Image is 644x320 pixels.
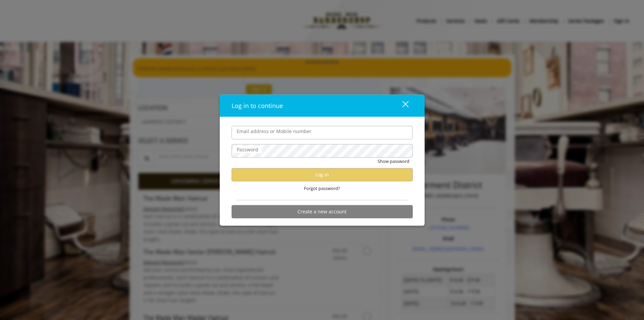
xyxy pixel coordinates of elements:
[233,146,262,153] label: Password
[232,168,413,181] button: Log in
[232,101,283,109] span: Log in to continue
[232,205,413,218] button: Create a new account
[395,101,408,111] div: close dialog
[390,99,413,112] button: close dialog
[233,127,315,135] label: Email address or Mobile number
[304,185,340,192] span: Forgot password?
[378,157,409,165] button: Show password
[232,144,413,157] input: Password
[232,126,413,139] input: Email address or Mobile number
